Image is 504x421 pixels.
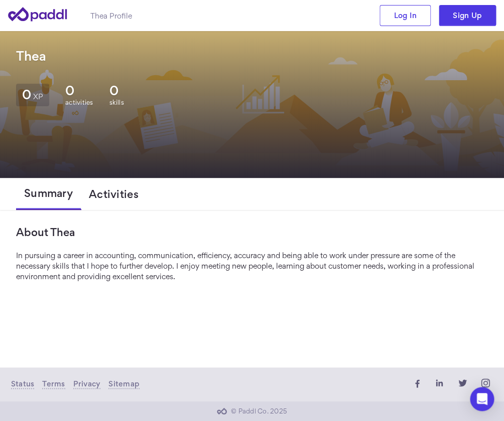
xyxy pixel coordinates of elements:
span: activities [65,99,93,106]
a: linkedin [432,375,447,393]
a: Privacy [73,379,101,389]
a: Sign Up [439,5,496,26]
a: facebook [409,375,424,393]
div: In pursuing a career in accounting, communication, efficiency, accuracy and being able to work un... [16,250,488,282]
div: Open Intercom Messenger [470,387,494,411]
span: Activities [89,188,139,200]
span: 0 [22,90,31,99]
span: 0 [109,84,118,98]
span: © Paddl Co. 2025 [231,407,287,415]
span: skills [109,99,123,106]
a: instagram [478,375,493,393]
small: XP [33,94,43,99]
div: tabs [16,178,488,210]
span: Summary [24,187,73,199]
a: Log In [380,5,431,26]
a: Terms [42,379,65,389]
a: twitter [455,375,470,393]
h1: Thea [16,49,46,64]
h1: Thea Profile [90,11,132,21]
a: Status [11,379,34,389]
a: Sitemap [108,379,140,389]
h3: About Thea [16,226,488,238]
span: 0 [65,84,74,98]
